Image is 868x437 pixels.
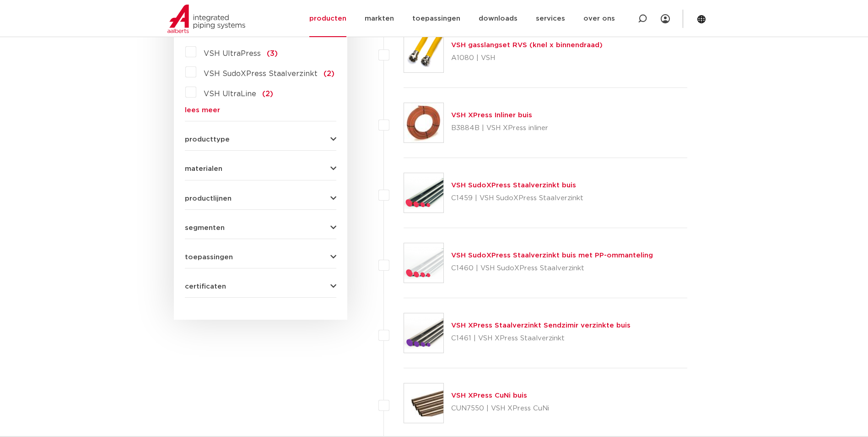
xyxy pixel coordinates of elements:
p: B3884B | VSH XPress inliner [451,121,548,136]
span: productlijnen [185,195,232,202]
button: toepassingen [185,254,336,261]
button: certificaten [185,283,336,290]
a: VSH gasslangset RVS (knel x binnendraad) [451,42,603,49]
img: Thumbnail for VSH gasslangset RVS (knel x binnendraad) [404,33,443,72]
a: VSH SudoXPress Staalverzinkt buis met PP-ommanteling [451,252,653,259]
img: Thumbnail for VSH SudoXPress Staalverzinkt buis [404,173,443,213]
span: (2) [323,70,334,77]
span: VSH UltraLine [204,90,256,98]
button: productlijnen [185,195,336,202]
p: C1461 | VSH XPress Staalverzinkt [451,331,631,346]
p: A1080 | VSH [451,51,603,66]
button: materialen [185,165,336,172]
a: VSH SudoXPress Staalverzinkt buis [451,182,576,189]
span: VSH UltraPress [204,50,261,57]
p: CUN7550 | VSH XPress CuNi [451,401,549,416]
span: VSH SudoXPress Staalverzinkt [204,70,318,77]
p: C1460 | VSH SudoXPress Staalverzinkt [451,261,653,276]
button: segmenten [185,224,336,231]
span: materialen [185,165,222,172]
span: producttype [185,136,230,143]
span: toepassingen [185,254,233,261]
img: Thumbnail for VSH SudoXPress Staalverzinkt buis met PP-ommanteling [404,243,443,283]
span: certificaten [185,283,226,290]
a: VSH XPress Inliner buis [451,112,532,119]
img: Thumbnail for VSH XPress Inliner buis [404,103,443,142]
img: Thumbnail for VSH XPress Staalverzinkt Sendzimir verzinkte buis [404,313,443,353]
a: VSH XPress Staalverzinkt Sendzimir verzinkte buis [451,322,631,329]
img: Thumbnail for VSH XPress CuNi buis [404,383,443,423]
a: lees meer [185,107,336,114]
button: producttype [185,136,336,143]
span: (3) [267,50,278,57]
span: segmenten [185,224,225,231]
span: (2) [262,90,273,98]
p: C1459 | VSH SudoXPress Staalverzinkt [451,191,583,206]
a: VSH XPress CuNi buis [451,392,527,399]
